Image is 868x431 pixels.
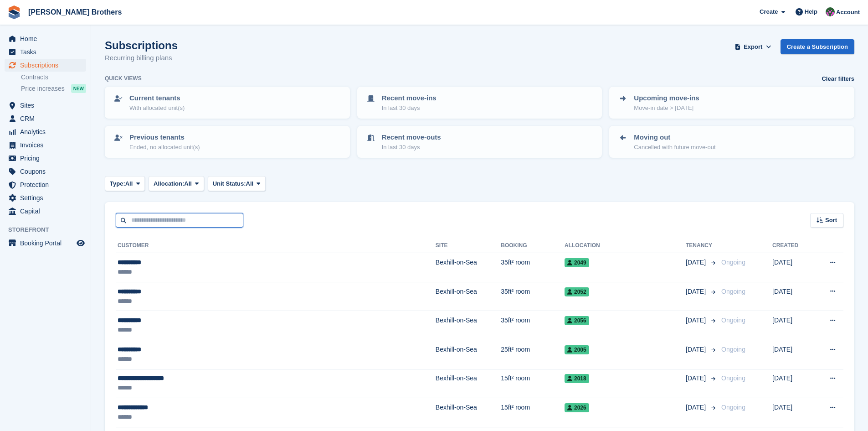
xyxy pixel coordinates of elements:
[20,205,75,218] span: Capital
[772,311,813,340] td: [DATE]
[184,179,192,188] span: All
[5,205,86,218] a: menu
[805,7,817,16] span: Help
[105,39,178,52] h1: Subscriptions
[5,237,86,249] a: menu
[501,369,565,398] td: 15ft² room
[246,179,254,188] span: All
[781,39,854,54] a: Create a Subscription
[5,152,86,165] a: menu
[565,287,589,296] span: 2052
[7,5,21,19] img: stora-icon-8386f47178a22dfd0bd8f6a31ec36ba5ce8667c1dd55bd0f319d3a0aa187defe.svg
[721,288,745,295] span: Ongoing
[105,53,178,63] p: Recurring billing plans
[382,93,437,104] p: Recent move-ins
[129,104,185,113] p: With allocated unit(s)
[129,93,185,104] p: Current tenants
[436,311,501,340] td: Bexhill-on-Sea
[20,139,75,151] span: Invoices
[436,239,501,253] th: Site
[20,32,75,45] span: Home
[501,253,565,282] td: 35ft² room
[686,239,718,253] th: Tenancy
[686,374,708,383] span: [DATE]
[5,165,86,178] a: menu
[5,112,86,125] a: menu
[20,99,75,112] span: Sites
[565,258,589,267] span: 2049
[686,258,708,267] span: [DATE]
[610,88,853,118] a: Upcoming move-ins Move-in date > [DATE]
[20,237,75,249] span: Booking Portal
[436,282,501,311] td: Bexhill-on-Sea
[760,7,778,16] span: Create
[721,317,745,324] span: Ongoing
[565,316,589,325] span: 2056
[822,74,854,83] a: Clear filters
[5,59,86,72] a: menu
[20,112,75,125] span: CRM
[733,39,773,54] button: Export
[772,398,813,427] td: [DATE]
[125,179,133,188] span: All
[721,404,745,411] span: Ongoing
[772,253,813,282] td: [DATE]
[5,32,86,45] a: menu
[721,259,745,266] span: Ongoing
[565,374,589,383] span: 2018
[154,179,184,188] span: Allocation:
[610,127,853,157] a: Moving out Cancelled with future move-out
[634,104,699,113] p: Move-in date > [DATE]
[20,178,75,191] span: Protection
[836,8,860,17] span: Account
[565,403,589,412] span: 2026
[110,179,125,188] span: Type:
[358,127,601,157] a: Recent move-outs In last 30 days
[20,59,75,72] span: Subscriptions
[5,139,86,151] a: menu
[21,73,86,82] a: Contracts
[5,125,86,138] a: menu
[501,398,565,427] td: 15ft² room
[358,88,601,118] a: Recent move-ins In last 30 days
[5,178,86,191] a: menu
[20,46,75,58] span: Tasks
[721,346,745,353] span: Ongoing
[772,340,813,369] td: [DATE]
[129,132,200,143] p: Previous tenants
[20,152,75,165] span: Pricing
[436,340,501,369] td: Bexhill-on-Sea
[501,239,565,253] th: Booking
[436,398,501,427] td: Bexhill-on-Sea
[5,46,86,58] a: menu
[744,42,762,52] span: Export
[721,374,745,382] span: Ongoing
[501,340,565,369] td: 25ft² room
[565,239,686,253] th: Allocation
[20,125,75,138] span: Analytics
[772,369,813,398] td: [DATE]
[501,282,565,311] td: 35ft² room
[826,7,835,16] img: Nick Wright
[565,345,589,354] span: 2005
[634,143,715,152] p: Cancelled with future move-out
[129,143,200,152] p: Ended, no allocated unit(s)
[634,132,715,143] p: Moving out
[436,369,501,398] td: Bexhill-on-Sea
[634,93,699,104] p: Upcoming move-ins
[20,192,75,204] span: Settings
[382,132,441,143] p: Recent move-outs
[382,104,437,113] p: In last 30 days
[105,176,145,191] button: Type: All
[105,74,142,83] h6: Quick views
[686,345,708,354] span: [DATE]
[382,143,441,152] p: In last 30 days
[436,253,501,282] td: Bexhill-on-Sea
[5,192,86,204] a: menu
[21,84,65,93] span: Price increases
[106,127,349,157] a: Previous tenants Ended, no allocated unit(s)
[25,5,125,20] a: [PERSON_NAME] Brothers
[208,176,266,191] button: Unit Status: All
[686,316,708,325] span: [DATE]
[21,83,86,93] a: Price increases NEW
